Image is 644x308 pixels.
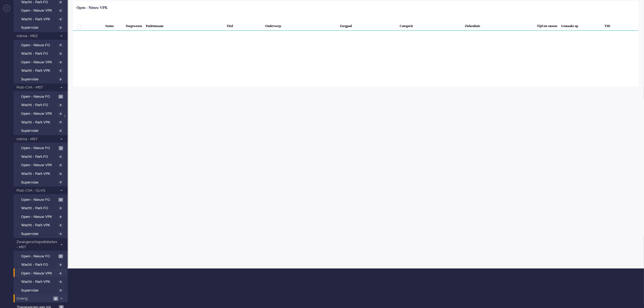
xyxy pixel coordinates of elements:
span: 0 [58,103,63,107]
span: Supervisie [21,128,57,133]
span: 0 [58,289,63,293]
span: 0 [58,43,63,47]
span: Open - Nieuw FO [21,146,57,151]
span: Wacht - Park FO [21,262,57,267]
span: Zwangerschapsdiabetes - MST [16,240,58,250]
a: Wacht - Park FO 0 [16,50,67,56]
span: Post-CVA - OLVG [16,188,58,193]
div: Ziekenhuis [463,20,535,31]
span: 0 [58,163,63,167]
span: 0 [58,52,63,56]
span: Wacht - Park VPK [21,279,57,284]
span: Open - Nieuw VPK [21,111,57,116]
a: Wacht - Park VPK 0 [16,67,67,73]
span: Open - Nieuw FO [21,197,57,202]
span: 0 [58,17,63,21]
a: Wacht - Park VPK 0 [16,119,67,125]
span: Supervisie [21,180,57,185]
div: TID [603,20,639,31]
a: Wacht - Park FO 0 [16,102,67,108]
div: Toegewezen [124,20,144,31]
span: 0 [58,232,63,236]
div: Status [103,20,124,31]
span: Open - Nieuw FO [21,43,57,48]
span: 0 [58,60,63,64]
span: 0 [58,26,63,30]
a: Wacht - Park FO 0 [16,153,67,159]
a: Wacht - Park VPK 0 [16,278,67,284]
span: Wacht - Park FO [21,51,57,56]
span: Wacht - Park VPK [21,171,57,176]
span: Open - Nieuw VPK [21,271,57,276]
div: Open - Nieuw VPK [77,5,108,11]
a: Open - Nieuw VPK 0 [16,162,67,168]
div: Tijd tot snooze [535,20,559,31]
a: Wacht - Park VPK 0 [16,171,67,176]
span: 0 [58,215,63,219]
span: Wacht - Park VPK [21,68,57,73]
span: 0 [58,206,63,210]
span: Open - Nieuw FO [21,254,57,259]
a: Open - Nieuw VPK 0 [16,7,67,13]
span: 0 [58,180,63,184]
div: Categorie [398,20,463,31]
span: Open - Nieuw VPK [21,214,57,219]
span: Supervisie [21,288,57,293]
a: Supervisie 0 [16,127,67,133]
span: Supervisie [21,231,57,237]
li: Admin menu [3,4,15,17]
a: Open - Nieuw FO 2 [16,253,67,259]
span: 2 [58,254,63,258]
span: Wacht - Park VPK [21,17,57,22]
span: Wacht - Park VPK [21,223,57,228]
a: Supervisie 0 [16,179,67,185]
span: Open - Nieuw VPK [21,60,57,65]
a: Supervisie 0 [16,231,67,237]
span: 0 [58,129,63,133]
a: Open - Nieuw FO 3 [16,93,67,99]
span: 0 [58,263,63,267]
span: Wacht - Park VPK [21,120,57,125]
span: 1 [59,146,63,150]
span: 0 [58,172,63,176]
span: 3 [58,95,63,99]
div: Titel [225,20,263,31]
span: 9 [53,297,58,301]
a: Wacht - Park FO 0 [16,205,67,211]
span: Wacht - Park FO [21,154,57,159]
span: Supervisie [21,25,57,30]
span: 7 [58,198,63,202]
a: Wacht - Park VPK 0 [16,16,67,22]
span: 0 [58,112,63,116]
span: 0 [58,155,63,159]
a: Open - Nieuw FO 1 [16,145,67,151]
span: 0 [58,77,63,81]
a: Open - Nieuw VPK 0 [16,270,67,276]
a: Open - Nieuw VPK 0 [16,214,67,219]
div: Zorgpad [338,20,398,31]
span: 0 [58,223,63,227]
span: Wacht - Park FO [21,206,57,211]
span: 0 [58,0,63,4]
span: Astma - MST [16,137,58,142]
span: 0 [58,69,63,73]
a: Open - Nieuw VPK 0 [16,110,67,116]
a: Wacht - Park VPK 0 [16,222,67,228]
span: 0 [58,280,63,284]
a: Open - Nieuw FO 7 [16,196,67,202]
a: Open - Nieuw VPK 0 [16,59,67,65]
a: Open - Nieuw FO 0 [16,42,67,48]
span: Wacht - Park FO [21,103,57,108]
span: Open - Nieuw VPK [21,8,57,13]
span: Supervisie [21,77,57,82]
div: Gemaakt op [559,20,603,31]
a: Supervisie 0 [16,24,67,30]
span: 0 [58,9,63,13]
span: 0 [58,120,63,124]
a: Supervisie 0 [16,76,67,82]
span: Open - Nieuw VPK [21,163,57,168]
span: Astma - MSZ [16,34,58,39]
div: Onderwerp [263,20,338,31]
span: 0 [58,271,63,276]
span: Post-CVA - MST [16,85,58,90]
